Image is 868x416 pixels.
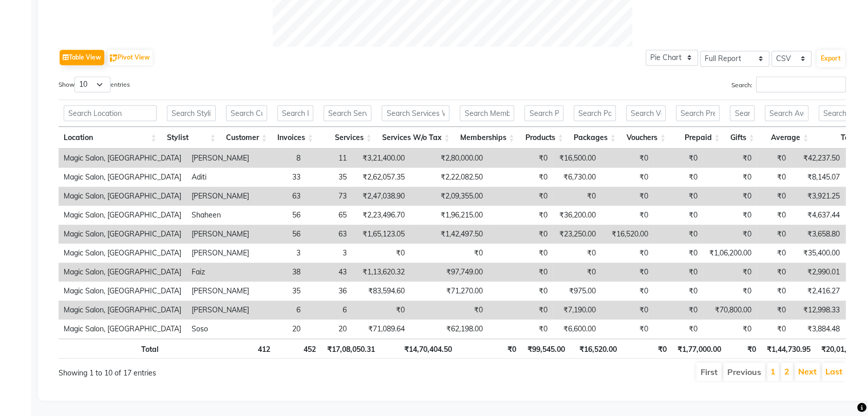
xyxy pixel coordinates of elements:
td: 8 [254,149,306,168]
td: 56 [254,225,306,244]
td: 35 [254,282,306,301]
td: ₹8,145.07 [791,168,845,187]
img: pivot.png [110,54,118,62]
th: ₹1,44,730.95 [761,339,815,359]
td: ₹0 [553,187,601,206]
td: ₹2,09,355.00 [410,187,488,206]
td: ₹0 [703,168,757,187]
td: ₹0 [488,263,553,282]
td: ₹3,658.80 [791,225,845,244]
td: 38 [254,263,306,282]
td: [PERSON_NAME] [186,225,254,244]
td: ₹0 [488,187,553,206]
th: Services: activate to sort column ascending [318,127,377,149]
th: 452 [275,339,322,359]
td: ₹0 [601,263,653,282]
a: 2 [784,366,789,377]
th: Stylist: activate to sort column ascending [162,127,221,149]
button: Pivot View [107,50,153,65]
td: ₹2,23,496.70 [352,206,410,225]
td: ₹0 [601,187,653,206]
th: Memberships: activate to sort column ascending [455,127,519,149]
td: ₹6,600.00 [553,320,601,339]
td: ₹0 [488,282,553,301]
td: ₹35,400.00 [791,244,845,263]
td: ₹36,200.00 [553,206,601,225]
td: ₹0 [488,225,553,244]
td: Magic Salon, [GEOGRAPHIC_DATA] [59,320,186,339]
td: ₹0 [757,149,791,168]
input: Search Location [64,105,157,121]
td: 33 [254,168,306,187]
label: Search: [731,76,846,92]
input: Search Average [765,105,809,121]
td: ₹16,500.00 [553,149,601,168]
td: Magic Salon, [GEOGRAPHIC_DATA] [59,225,186,244]
button: Table View [60,50,104,65]
select: Showentries [74,76,110,92]
td: ₹0 [601,244,653,263]
td: Faiz [186,263,254,282]
th: Products: activate to sort column ascending [519,127,568,149]
td: ₹0 [488,149,553,168]
td: ₹975.00 [553,282,601,301]
td: 35 [306,168,352,187]
td: ₹0 [410,301,488,320]
td: ₹0 [488,301,553,320]
td: ₹0 [488,244,553,263]
th: ₹0 [457,339,521,359]
a: Last [825,366,842,377]
th: ₹99,545.00 [521,339,570,359]
th: Services W/o Tax: activate to sort column ascending [376,127,455,149]
td: ₹2,22,082.50 [410,168,488,187]
td: ₹0 [653,301,703,320]
td: ₹42,237.50 [791,149,845,168]
td: ₹62,198.00 [410,320,488,339]
td: Magic Salon, [GEOGRAPHIC_DATA] [59,282,186,301]
td: 3 [254,244,306,263]
td: Magic Salon, [GEOGRAPHIC_DATA] [59,244,186,263]
div: Showing 1 to 10 of 17 entries [59,362,378,379]
th: Average: activate to sort column ascending [760,127,814,149]
td: Magic Salon, [GEOGRAPHIC_DATA] [59,149,186,168]
td: ₹0 [488,320,553,339]
td: ₹0 [757,206,791,225]
td: ₹0 [653,168,703,187]
input: Search Packages [574,105,616,121]
th: Prepaid: activate to sort column ascending [671,127,725,149]
td: ₹2,990.01 [791,263,845,282]
td: ₹1,13,620.32 [352,263,410,282]
td: Soso [186,320,254,339]
td: ₹16,520.00 [601,225,653,244]
td: 56 [254,206,306,225]
td: 3 [306,244,352,263]
td: Magic Salon, [GEOGRAPHIC_DATA] [59,168,186,187]
td: 6 [254,301,306,320]
td: ₹3,21,400.00 [352,149,410,168]
input: Search Stylist [167,105,216,121]
td: ₹83,594.60 [352,282,410,301]
td: ₹2,47,038.90 [352,187,410,206]
th: ₹1,77,000.00 [672,339,726,359]
td: ₹0 [703,225,757,244]
td: ₹1,65,123.05 [352,225,410,244]
td: Magic Salon, [GEOGRAPHIC_DATA] [59,263,186,282]
td: ₹0 [703,206,757,225]
td: ₹0 [757,263,791,282]
td: ₹0 [653,225,703,244]
td: ₹0 [757,225,791,244]
td: ₹0 [553,263,601,282]
td: ₹0 [352,244,410,263]
td: ₹70,800.00 [703,301,757,320]
th: Packages: activate to sort column ascending [569,127,621,149]
td: ₹3,884.48 [791,320,845,339]
td: ₹0 [601,206,653,225]
td: ₹0 [410,244,488,263]
th: Vouchers: activate to sort column ascending [621,127,671,149]
th: Invoices: activate to sort column ascending [272,127,318,149]
th: ₹0 [726,339,761,359]
td: ₹0 [757,301,791,320]
td: 65 [306,206,352,225]
td: [PERSON_NAME] [186,301,254,320]
td: 63 [306,225,352,244]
